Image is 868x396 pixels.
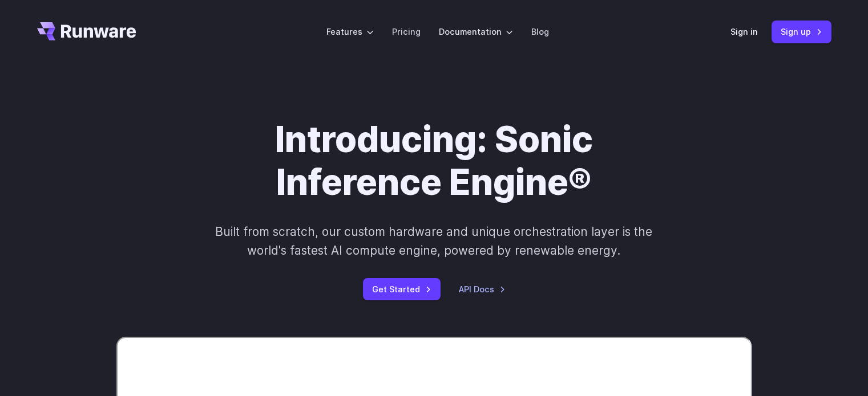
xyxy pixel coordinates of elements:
a: Blog [531,25,549,38]
p: Built from scratch, our custom hardware and unique orchestration layer is the world's fastest AI ... [212,222,657,260]
label: Features [326,25,374,38]
label: Documentation [439,25,513,38]
h1: Introducing: Sonic Inference Engine® [116,119,752,204]
a: Get Started [363,278,441,300]
a: Sign up [772,21,831,43]
a: Pricing [392,25,421,38]
a: API Docs [459,283,506,296]
a: Sign in [730,25,758,38]
a: Go to / [37,22,136,40]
